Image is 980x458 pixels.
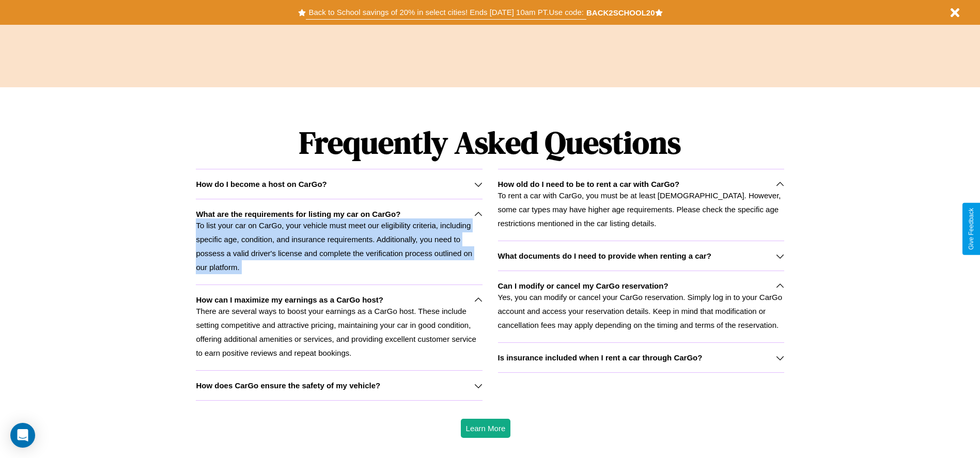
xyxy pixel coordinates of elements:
h3: How does CarGo ensure the safety of my vehicle? [196,381,380,390]
h3: How can I maximize my earnings as a CarGo host? [196,295,383,304]
h3: How old do I need to be to rent a car with CarGo? [498,180,680,188]
h3: Is insurance included when I rent a car through CarGo? [498,353,703,362]
button: Learn More [461,419,511,438]
p: There are several ways to boost your earnings as a CarGo host. These include setting competitive ... [196,304,482,360]
button: Back to School savings of 20% in select cities! Ends [DATE] 10am PT.Use code: [306,5,586,20]
h3: What documents do I need to provide when renting a car? [498,251,711,260]
p: To list your car on CarGo, your vehicle must meet our eligibility criteria, including specific ag... [196,218,482,274]
div: Open Intercom Messenger [10,423,35,448]
h3: What are the requirements for listing my car on CarGo? [196,210,400,218]
p: To rent a car with CarGo, you must be at least [DEMOGRAPHIC_DATA]. However, some car types may ha... [498,188,784,230]
p: Yes, you can modify or cancel your CarGo reservation. Simply log in to your CarGo account and acc... [498,290,784,332]
h3: How do I become a host on CarGo? [196,180,326,188]
h3: Can I modify or cancel my CarGo reservation? [498,281,668,290]
div: Give Feedback [968,208,975,250]
b: BACK2SCHOOL20 [586,8,655,17]
h1: Frequently Asked Questions [196,116,784,169]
